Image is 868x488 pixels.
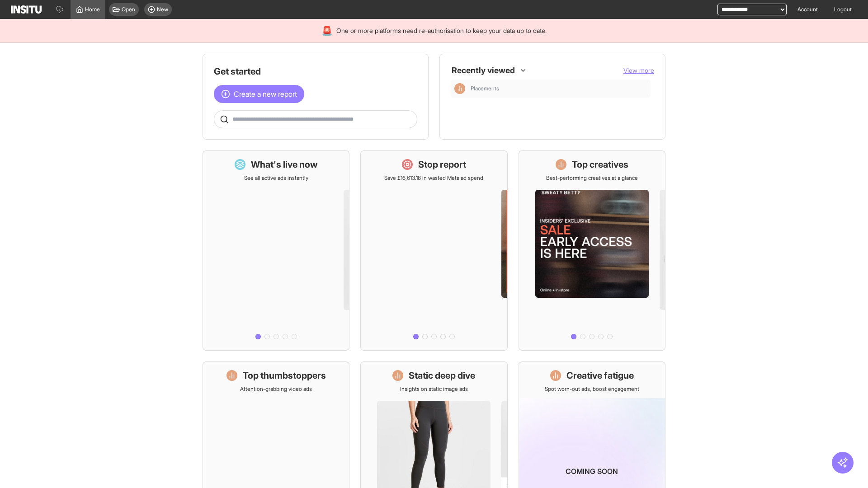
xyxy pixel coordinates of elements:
[400,385,468,393] p: Insights on static image ads
[321,24,333,37] div: 🚨
[203,150,349,351] a: What's live nowSee all active ads instantly
[360,150,507,351] a: Stop reportSave £16,613.18 in wasted Meta ad spend
[336,26,547,35] span: One or more platforms need re-authorisation to keep your data up to date.
[240,385,312,393] p: Attention-grabbing video ads
[471,85,647,92] span: Placements
[572,158,628,171] h1: Top creatives
[418,158,466,171] h1: Stop report
[157,6,168,13] span: New
[519,150,665,351] a: Top creativesBest-performing creatives at a glance
[623,66,654,75] button: View more
[623,66,654,74] span: View more
[384,174,483,182] p: Save £16,613.18 in wasted Meta ad spend
[244,174,308,182] p: See all active ads instantly
[243,369,326,382] h1: Top thumbstoppers
[251,158,318,171] h1: What's live now
[214,65,417,78] h1: Get started
[214,85,304,103] button: Create a new report
[85,6,100,13] span: Home
[546,174,638,182] p: Best-performing creatives at a glance
[454,83,465,94] div: Insights
[234,89,297,99] span: Create a new report
[409,369,475,382] h1: Static deep dive
[471,85,499,92] span: Placements
[122,6,135,13] span: Open
[11,5,42,14] img: Logo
